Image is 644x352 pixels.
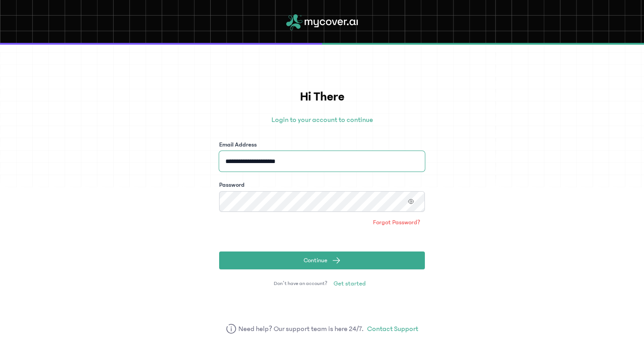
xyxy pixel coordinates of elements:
label: Email Address [219,140,257,149]
label: Password [219,180,245,189]
span: Continue [304,256,327,265]
a: Contact Support [367,323,418,334]
span: Get started [334,279,366,288]
p: Login to your account to continue [219,114,425,125]
a: Get started [329,277,370,291]
span: Don’t have an account? [274,280,327,287]
h1: Hi There [219,88,425,106]
span: Forgot Password? [373,218,420,227]
a: Forgot Password? [369,215,425,230]
span: Need help? Our support team is here 24/7. [238,323,364,334]
button: Continue [219,251,425,269]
